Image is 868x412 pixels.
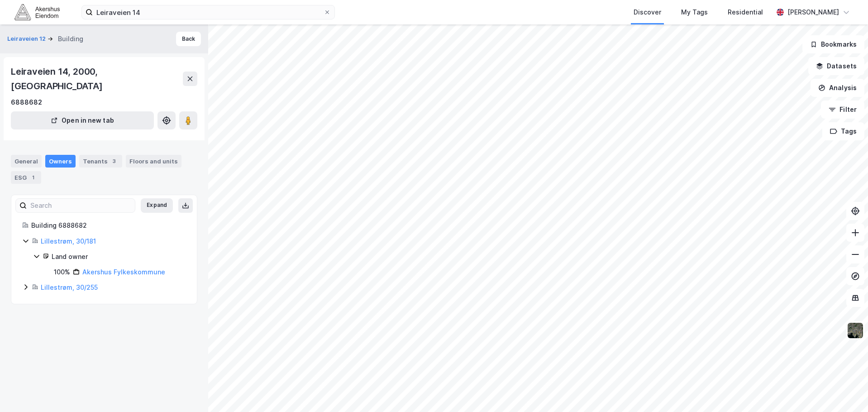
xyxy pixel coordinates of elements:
div: [PERSON_NAME] [787,7,839,18]
div: 6888682 [11,97,42,108]
iframe: Chat Widget [823,369,868,412]
div: Building 6888682 [31,220,186,231]
input: Search [27,199,135,212]
a: Akershus Fylkeskommune [82,268,165,276]
div: Residential [728,7,763,18]
button: Leiraveien 12 [7,34,48,43]
div: Floors and units [129,157,178,165]
div: Building [58,34,83,44]
div: 3 [110,157,119,166]
button: Tags [822,122,864,140]
button: Open in new tab [11,111,154,129]
div: Land owner [52,251,186,262]
img: akershus-eiendom-logo.9091f326c980b4bce74ccdd9f866810c.svg [14,4,60,20]
div: Leiraveien 14, 2000, [GEOGRAPHIC_DATA] [11,64,183,93]
div: ESG [11,171,41,184]
button: Back [176,32,201,46]
div: 100% [54,267,70,278]
div: Owners [45,155,76,168]
a: Lillestrøm, 30/255 [41,283,98,291]
input: Search by address, cadastre, landlords, tenants or people [93,5,324,19]
div: General [11,155,42,168]
button: Datasets [808,57,864,75]
button: Filter [821,101,864,119]
div: Discover [634,7,661,18]
img: 9k= [847,322,864,339]
button: Bookmarks [802,35,864,53]
button: Analysis [811,79,864,97]
div: My Tags [681,7,708,18]
div: Tenants [79,155,122,168]
div: 1 [29,173,38,182]
button: Expand [141,198,173,213]
a: Lillestrøm, 30/181 [41,237,96,245]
